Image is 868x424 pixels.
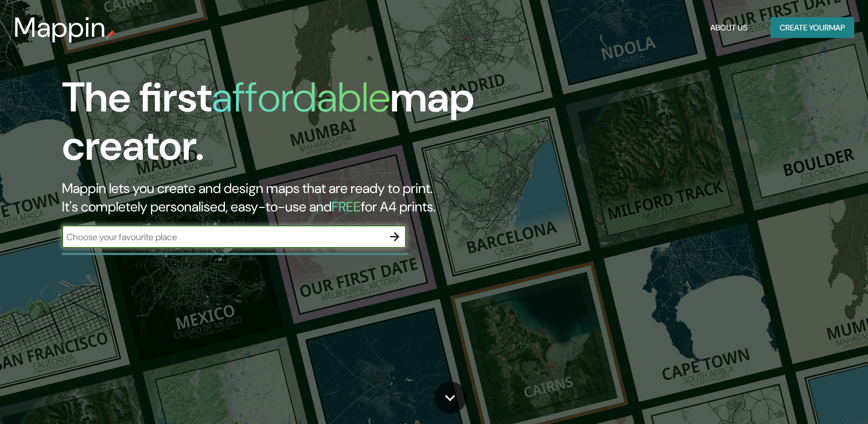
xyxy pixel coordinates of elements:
iframe: Help widget launcher [766,379,855,411]
input: Choose your favourite place [62,230,383,244]
button: About Us [706,17,752,38]
h5: FREE [332,198,361,215]
button: Create yourmap [770,17,854,38]
h2: Mappin lets you create and design maps that are ready to print. It's completely personalised, eas... [62,179,496,216]
img: mappin-pin [106,30,115,39]
h1: affordable [212,71,390,124]
h3: Mappin [14,11,106,44]
h1: The first map creator. [62,74,496,179]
